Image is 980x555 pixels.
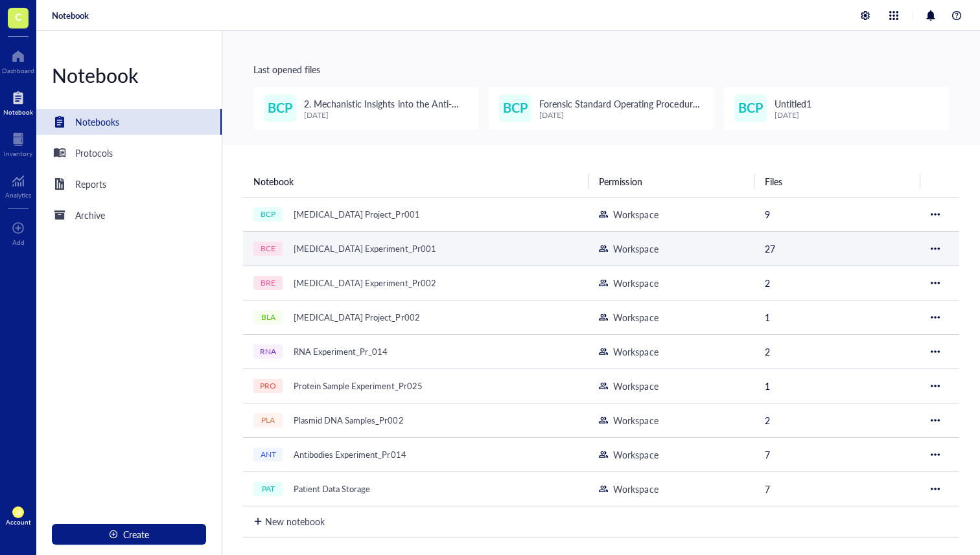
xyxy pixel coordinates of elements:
div: Protein Sample Experiment_Pr025 [288,377,428,395]
div: [MEDICAL_DATA] Project_Pr002 [288,308,425,326]
th: Permission [589,166,754,197]
div: [MEDICAL_DATA] Experiment_Pr002 [288,274,441,292]
a: Analytics [5,170,31,199]
span: BCP [268,98,292,118]
div: Dashboard [2,67,34,74]
th: Notebook [243,166,589,197]
div: Workspace [613,482,658,496]
div: New notebook [265,514,325,528]
div: Workspace [613,310,658,324]
div: Plasmid DNA Samples_Pr002 [288,411,409,429]
div: Workspace [613,207,658,221]
div: Workspace [613,345,658,359]
a: Protocols [36,140,222,166]
span: Untitled1 [775,97,811,110]
div: [DATE] [539,111,703,120]
span: Create [123,529,149,539]
div: Workspace [613,379,658,393]
span: BCP [503,98,528,118]
td: 27 [754,231,920,266]
td: 9 [754,197,920,231]
td: 1 [754,300,920,334]
a: Notebook [52,10,89,21]
div: Last opened files [253,62,949,76]
div: Notebook [3,108,33,116]
div: Notebook [36,62,222,88]
div: Workspace [613,413,658,427]
div: Patient Data Storage [288,480,376,498]
td: 7 [754,471,920,506]
td: 2 [754,266,920,300]
th: Files [754,166,920,197]
span: BCP [738,98,763,118]
div: [DATE] [775,111,811,120]
td: 2 [754,403,920,437]
div: Workspace [613,276,658,290]
div: Protocols [75,146,113,160]
div: Workspace [613,242,658,256]
span: C [15,8,22,25]
div: Add [12,238,25,246]
a: Reports [36,171,222,197]
span: LR [15,509,21,516]
div: [DATE] [304,111,468,120]
div: [MEDICAL_DATA] Experiment_Pr001 [288,240,441,258]
td: 1 [754,368,920,403]
div: [MEDICAL_DATA] Project_Pr001 [288,205,425,223]
a: Inventory [4,129,32,157]
div: Reports [75,177,106,191]
span: Forensic Standard Operating Procedure (SOP) Template [539,97,699,124]
div: Analytics [5,191,31,199]
a: Archive [36,202,222,228]
div: Antibodies Experiment_Pr014 [288,446,412,464]
div: Workspace [613,447,658,462]
div: Notebooks [75,115,119,129]
div: Inventory [4,150,32,157]
a: Notebook [3,87,33,116]
button: Create [52,524,206,545]
td: 2 [754,334,920,368]
a: Dashboard [2,46,34,74]
span: 2. Mechanistic Insights into the Anti-[MEDICAL_DATA] Activity of Anti-NMP22 Antibodies [304,97,458,139]
div: Archive [75,208,105,222]
div: Account [6,518,31,526]
td: 7 [754,437,920,471]
div: RNA Experiment_Pr_014 [288,343,393,361]
a: Notebooks [36,109,222,135]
